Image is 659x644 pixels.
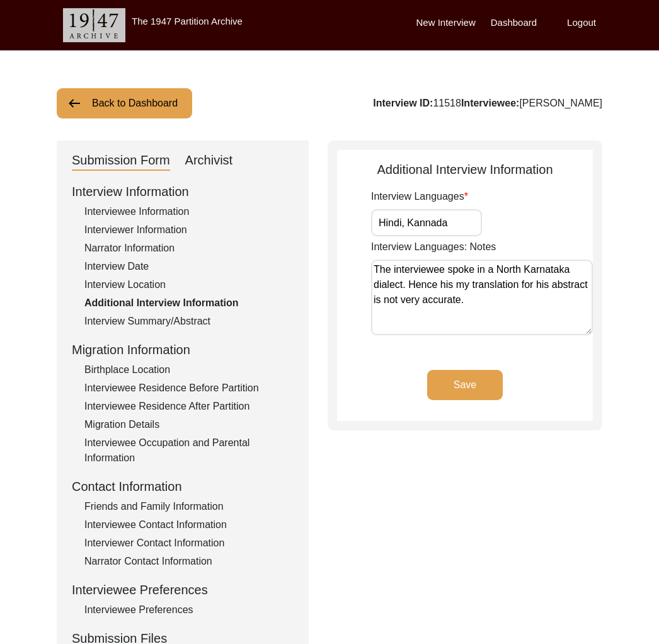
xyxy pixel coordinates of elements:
div: Interview Information [72,182,294,201]
div: 11518 [PERSON_NAME] [373,96,602,111]
div: Narrator Contact Information [84,554,294,569]
img: header-logo.png [63,8,125,42]
div: Friends and Family Information [84,499,294,514]
div: Interview Location [84,277,294,292]
div: Interview Date [84,259,294,274]
button: Save [427,370,503,400]
div: Interviewee Occupation and Parental Information [84,435,294,466]
b: Interviewee: [461,98,519,108]
img: arrow-left.png [67,96,82,111]
label: New Interview [416,16,476,30]
b: Interview ID: [373,98,433,108]
div: Interviewee Preferences [72,580,294,599]
label: Dashboard [491,16,537,30]
button: Back to Dashboard [57,88,192,118]
div: Submission Form [72,151,170,171]
div: Migration Details [84,417,294,432]
div: Interviewer Information [84,222,294,238]
div: Archivist [185,151,233,171]
div: Additional Interview Information [337,160,593,179]
label: Interview Languages [371,189,468,204]
div: Interviewee Preferences [84,602,294,618]
div: Interviewee Residence After Partition [84,399,294,414]
div: Interview Summary/Abstract [84,314,294,329]
div: Interviewee Information [84,204,294,219]
div: Contact Information [72,477,294,496]
div: Interviewee Contact Information [84,517,294,532]
div: Narrator Information [84,241,294,256]
div: Migration Information [72,340,294,359]
div: Interviewer Contact Information [84,536,294,551]
div: Interviewee Residence Before Partition [84,381,294,396]
label: The 1947 Partition Archive [132,16,243,26]
label: Logout [567,16,596,30]
div: Birthplace Location [84,362,294,377]
label: Interview Languages: Notes [371,239,496,255]
div: Additional Interview Information [84,296,294,311]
